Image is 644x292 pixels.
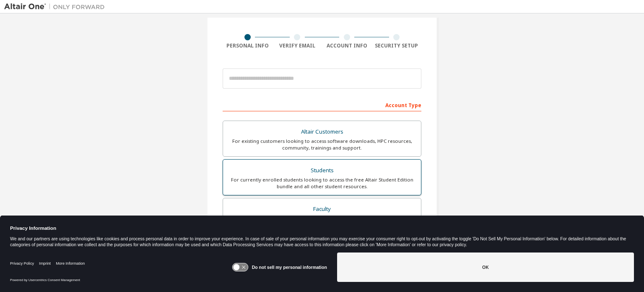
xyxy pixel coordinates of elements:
[228,165,416,176] div: Students
[228,138,416,151] div: For existing customers looking to access software downloads, HPC resources, community, trainings ...
[228,126,416,138] div: Altair Customers
[4,3,109,11] img: Altair One
[223,98,421,111] div: Account Type
[372,42,422,49] div: Security Setup
[223,42,273,49] div: Personal Info
[228,203,416,215] div: Faculty
[322,42,372,49] div: Account Info
[273,42,322,49] div: Verify Email
[228,176,416,190] div: For currently enrolled students looking to access the free Altair Student Edition bundle and all ...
